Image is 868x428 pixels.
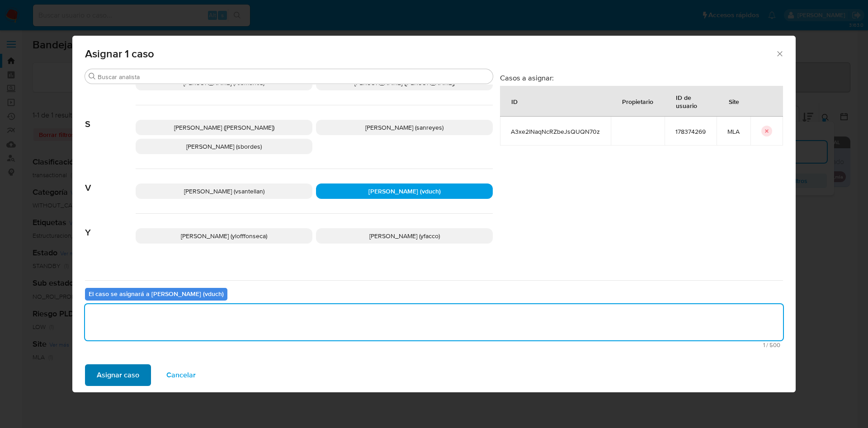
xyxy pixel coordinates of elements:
[155,364,208,386] button: Cancelar
[85,169,136,193] span: V
[98,73,489,81] input: Buscar analista
[718,90,750,112] div: Site
[174,123,274,132] span: [PERSON_NAME] ([PERSON_NAME])
[85,364,151,386] button: Asignar caso
[85,105,136,130] span: S
[775,49,783,57] button: Cerrar ventana
[136,228,312,244] div: [PERSON_NAME] (ylofffonseca)
[186,142,262,151] span: [PERSON_NAME] (sbordes)
[89,289,224,298] b: El caso se asignará a [PERSON_NAME] (vduch)
[136,139,312,154] div: [PERSON_NAME] (sbordes)
[88,342,780,348] span: Máximo 500 caracteres
[316,183,493,199] div: [PERSON_NAME] (vduch)
[316,228,493,244] div: [PERSON_NAME] (yfacco)
[365,123,443,132] span: [PERSON_NAME] (sanreyes)
[675,127,706,136] span: 178374269
[166,365,196,385] span: Cancelar
[184,187,264,196] span: [PERSON_NAME] (vsantellan)
[727,127,740,136] span: MLA
[136,120,312,135] div: [PERSON_NAME] ([PERSON_NAME])
[316,120,493,135] div: [PERSON_NAME] (sanreyes)
[611,90,664,112] div: Propietario
[500,73,783,82] h3: Casos a asignar:
[89,73,96,80] button: Buscar
[665,86,716,116] div: ID de usuario
[500,90,528,112] div: ID
[369,231,440,240] span: [PERSON_NAME] (yfacco)
[85,48,775,59] span: Asignar 1 caso
[181,231,267,240] span: [PERSON_NAME] (ylofffonseca)
[97,365,139,385] span: Asignar caso
[136,183,312,199] div: [PERSON_NAME] (vsantellan)
[761,126,772,136] button: icon-button
[85,214,136,238] span: Y
[72,36,796,392] div: assign-modal
[511,127,600,136] span: A3xe2lNaqNcRZbeJsQUQN70z
[368,187,441,196] span: [PERSON_NAME] (vduch)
